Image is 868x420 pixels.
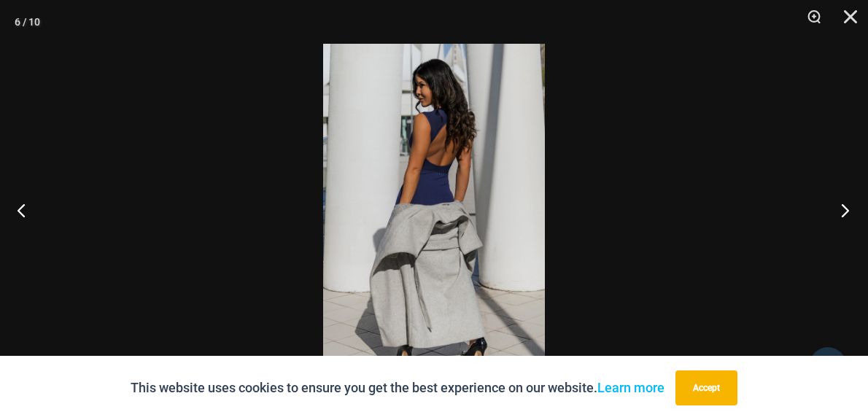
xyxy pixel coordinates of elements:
[675,370,737,405] button: Accept
[131,377,664,399] p: This website uses cookies to ensure you get the best experience on our website.
[813,174,868,246] button: Next
[15,11,40,33] div: 6 / 10
[323,44,545,376] img: Desire Me Navy 5192 Dress 02
[597,380,664,395] a: Learn more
